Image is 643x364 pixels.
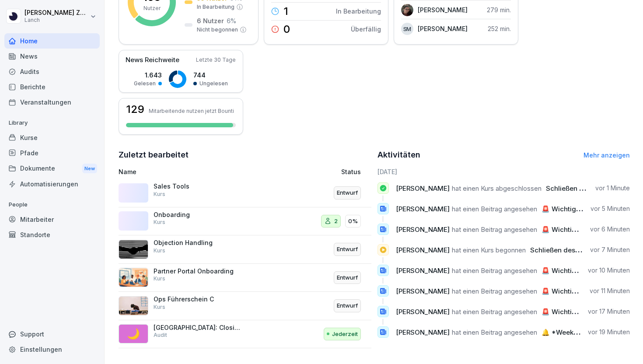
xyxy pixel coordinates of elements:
a: Pfade [4,145,100,161]
div: Support [4,326,100,342]
p: 🌙 [127,326,140,342]
p: Onboarding [154,211,241,219]
a: OnboardingKurs20% [119,207,371,236]
span: [PERSON_NAME] [396,205,450,213]
p: Kurs [154,247,165,255]
p: 0 [283,24,290,35]
a: Mitarbeiter [4,212,100,227]
img: h1j9wg8uynpur8hwzmp3rckq.png [119,268,148,287]
p: [PERSON_NAME] [418,5,468,14]
img: vsdb780yjq3c8z0fgsc1orml.png [401,4,413,16]
a: Kurse [4,130,100,145]
p: 6 Nutzer [197,16,224,25]
p: In Bearbeitung [197,3,234,11]
p: In Bearbeitung [336,7,381,16]
p: 1.643 [134,70,162,80]
p: 279 min. [487,5,511,14]
p: vor 1 Minute [595,184,630,192]
p: 6 % [227,16,236,25]
p: Gelesen [134,80,156,87]
div: SM [401,23,413,35]
p: 744 [193,70,228,80]
p: Kurs [154,303,165,311]
p: Überfällig [351,24,381,34]
a: Berichte [4,79,100,94]
p: vor 19 Minuten [588,328,630,336]
h6: [DATE] [377,167,630,176]
p: Entwurf [337,301,358,310]
p: [PERSON_NAME] Zahn [24,9,88,17]
span: hat einen Kurs abgeschlossen [452,184,542,192]
span: hat einen Beitrag angesehen [452,205,537,213]
p: Mitarbeitende nutzen jetzt Bounti [149,108,234,114]
span: hat einen Beitrag angesehen [452,266,537,275]
p: Audit [154,331,167,339]
a: Audits [4,64,100,79]
span: [PERSON_NAME] [396,184,450,192]
span: hat einen Kurs begonnen [452,246,526,254]
a: Sales ToolsKursEntwurf [119,179,371,207]
p: vor 7 Minuten [590,245,630,254]
p: vor 10 Minuten [588,266,630,275]
p: Entwurf [337,189,358,197]
p: Sales Tools [154,182,241,190]
img: wfeh9c47e0qhqpfpwp8l3uh9.png [119,296,148,315]
p: Letzte 30 Tage [196,56,236,64]
a: DokumenteNew [4,161,100,177]
p: vor 5 Minuten [591,204,630,213]
a: Home [4,33,100,49]
p: Kurs [154,218,165,226]
a: Einstellungen [4,342,100,357]
p: Kurs [154,190,165,198]
p: Kurs [154,275,165,283]
span: Schließen des Stores [546,184,613,192]
p: Nicht begonnen [197,26,238,34]
p: vor 11 Minuten [590,287,630,295]
div: New [82,164,97,174]
p: vor 17 Minuten [588,307,630,316]
span: [PERSON_NAME] [396,246,450,254]
span: [PERSON_NAME] [396,225,450,234]
p: Partner Portal Onboarding [154,267,241,275]
p: [GEOGRAPHIC_DATA]: Closing [154,324,241,332]
span: [PERSON_NAME] [396,287,450,295]
a: Objection HandlingKursEntwurf [119,235,371,264]
p: Name [119,167,273,176]
a: Veranstaltungen [4,94,100,110]
p: Ungelesen [199,80,228,87]
p: Jederzeit [332,330,358,339]
span: [PERSON_NAME] [396,308,450,316]
p: 0% [348,217,358,226]
a: 🌙[GEOGRAPHIC_DATA]: ClosingAuditJederzeit [119,320,371,349]
p: 1 [283,6,288,17]
span: [PERSON_NAME] [396,266,450,275]
p: People [4,198,100,212]
p: 2 [334,217,338,226]
p: Entwurf [337,245,358,254]
p: vor 6 Minuten [590,225,630,234]
p: 252 min. [488,24,511,33]
a: Standorte [4,227,100,242]
span: Schließen des Stores [530,246,598,254]
p: Lanch [24,17,88,23]
h2: Zuletzt bearbeitet [119,149,371,161]
h2: Aktivitäten [377,149,420,161]
span: [PERSON_NAME] [396,328,450,336]
img: uim5gx7fz7npk6ooxrdaio0l.png [119,240,148,259]
span: hat einen Beitrag angesehen [452,328,537,336]
p: [PERSON_NAME] [418,24,468,33]
a: Ops Führerschein CKursEntwurf [119,292,371,320]
p: News Reichweite [126,55,179,65]
p: Ops Führerschein C [154,295,241,303]
a: Automatisierungen [4,176,100,192]
a: Mehr anzeigen [584,151,630,159]
div: Dokumente [4,161,100,177]
p: Library [4,116,100,130]
a: Partner Portal OnboardingKursEntwurf [119,264,371,292]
